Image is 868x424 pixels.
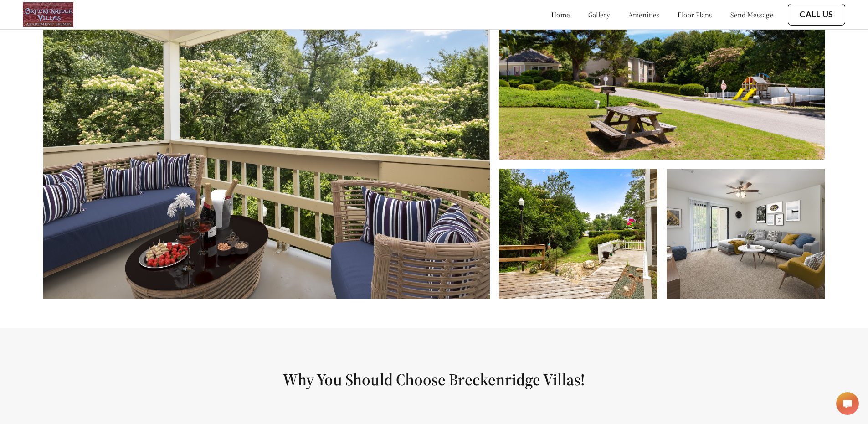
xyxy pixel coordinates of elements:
[551,10,570,19] a: home
[678,10,712,19] a: floor plans
[667,169,825,299] img: Alt text
[23,2,73,27] img: logo.png
[499,169,657,299] img: Alt text
[800,10,833,20] a: Call Us
[730,10,773,19] a: send message
[628,10,660,19] a: amenities
[788,4,845,26] button: Call Us
[22,369,846,390] h1: Why You Should Choose Breckenridge Villas!
[588,10,610,19] a: gallery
